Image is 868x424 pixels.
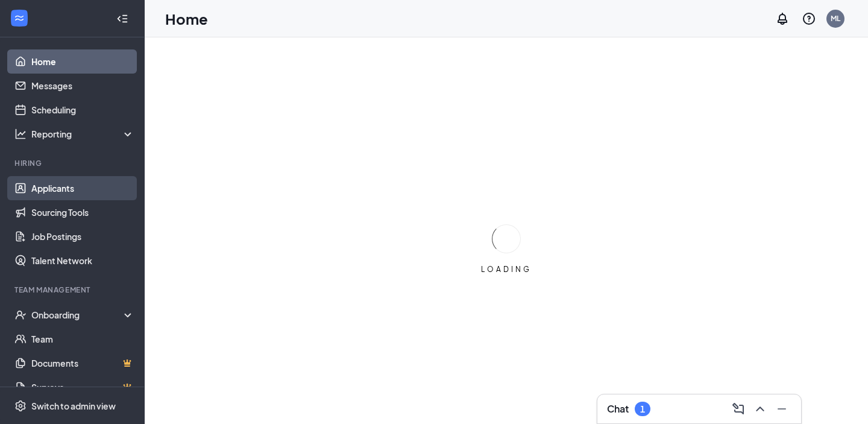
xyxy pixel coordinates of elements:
div: Onboarding [31,309,124,321]
svg: QuestionInfo [802,11,816,26]
div: Switch to admin view [31,400,116,412]
div: 1 [640,404,645,414]
button: Minimize [772,399,791,419]
a: Sourcing Tools [31,200,134,224]
svg: Notifications [775,11,790,26]
button: ComposeMessage [729,399,748,419]
a: Team [31,327,134,351]
div: Reporting [31,128,135,140]
div: LOADING [476,264,536,274]
a: Home [31,49,134,74]
button: ChevronUp [750,399,770,419]
svg: ComposeMessage [731,402,746,416]
div: Team Management [14,285,132,295]
div: ML [831,13,840,24]
svg: Settings [14,400,27,412]
a: Messages [31,74,134,98]
svg: Minimize [775,402,789,416]
a: SurveysCrown [31,375,134,399]
svg: WorkstreamLogo [13,12,25,24]
svg: Collapse [116,13,128,25]
svg: UserCheck [14,309,27,321]
svg: Analysis [14,128,27,140]
div: Hiring [14,158,132,168]
a: Scheduling [31,98,134,122]
a: Job Postings [31,224,134,248]
a: Talent Network [31,248,134,273]
a: Applicants [31,176,134,200]
svg: ChevronUp [753,402,767,416]
h1: Home [165,8,208,29]
a: DocumentsCrown [31,351,134,375]
h3: Chat [607,402,629,416]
